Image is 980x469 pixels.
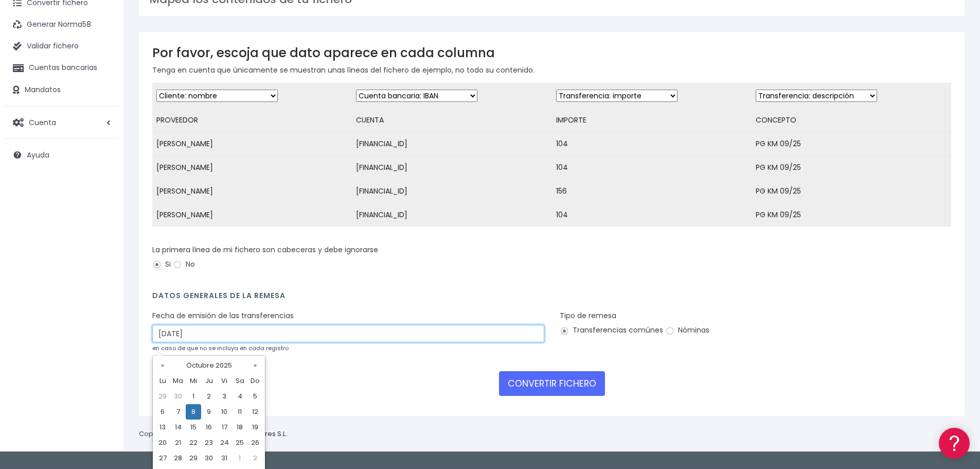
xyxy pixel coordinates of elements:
[170,404,186,420] td: 7
[170,420,186,435] td: 14
[552,109,752,132] td: IMPORTE
[201,373,217,389] th: Ju
[752,132,951,156] td: PG KM 09/25
[232,389,247,404] td: 4
[247,450,263,466] td: 2
[752,109,951,132] td: CONCEPTO
[139,429,289,440] p: Copyright © 2025 .
[201,389,217,404] td: 2
[155,420,170,435] td: 13
[247,420,263,435] td: 19
[552,132,752,156] td: 104
[170,358,247,373] th: Octubre 2025
[217,420,232,435] td: 17
[29,117,56,127] span: Cuenta
[217,435,232,450] td: 24
[232,420,247,435] td: 18
[752,180,951,203] td: PG KM 09/25
[152,203,352,227] td: [PERSON_NAME]
[247,358,263,373] th: »
[152,310,294,321] label: Fecha de emisión de las transferencias
[560,325,663,336] label: Transferencias comúnes
[155,435,170,450] td: 20
[152,64,951,76] p: Tenga en cuenta que únicamente se muestran unas líneas del fichero de ejemplo, no todo su contenido.
[152,180,352,203] td: [PERSON_NAME]
[232,435,247,450] td: 25
[232,404,247,420] td: 11
[170,450,186,466] td: 28
[5,112,118,133] a: Cuenta
[352,203,551,227] td: [FINANCIAL_ID]
[232,373,247,389] th: Sa
[217,389,232,404] td: 3
[752,203,951,227] td: PG KM 09/25
[352,156,551,180] td: [FINANCIAL_ID]
[155,450,170,466] td: 27
[152,109,352,132] td: PROVEEDOR
[170,389,186,404] td: 30
[217,450,232,466] td: 31
[170,435,186,450] td: 21
[247,435,263,450] td: 26
[155,404,170,420] td: 6
[560,310,616,321] label: Tipo de remesa
[155,373,170,389] th: Lu
[152,344,289,352] small: en caso de que no se incluya en cada registro
[152,259,171,270] label: Si
[217,373,232,389] th: Vi
[155,389,170,404] td: 29
[152,132,352,156] td: [PERSON_NAME]
[247,373,263,389] th: Do
[186,373,201,389] th: Mi
[186,450,201,466] td: 29
[5,79,118,101] a: Mandatos
[186,420,201,435] td: 15
[5,144,118,166] a: Ayuda
[665,325,709,336] label: Nóminas
[552,156,752,180] td: 104
[552,180,752,203] td: 156
[152,291,951,305] h4: Datos generales de la remesa
[201,450,217,466] td: 30
[552,203,752,227] td: 104
[27,150,49,160] span: Ayuda
[752,156,951,180] td: PG KM 09/25
[186,435,201,450] td: 22
[5,57,118,79] a: Cuentas bancarias
[5,14,118,36] a: Generar Norma58
[152,245,378,255] label: La primera línea de mi fichero son cabeceras y debe ignorarse
[201,404,217,420] td: 9
[5,36,118,57] a: Validar fichero
[155,358,170,373] th: «
[217,404,232,420] td: 10
[152,45,951,60] h3: Por favor, escoja que dato aparece en cada columna
[247,404,263,420] td: 12
[201,435,217,450] td: 23
[232,450,247,466] td: 1
[173,259,195,270] label: No
[186,389,201,404] td: 1
[170,373,186,389] th: Ma
[352,109,551,132] td: CUENTA
[152,156,352,180] td: [PERSON_NAME]
[186,404,201,420] td: 8
[352,132,551,156] td: [FINANCIAL_ID]
[499,371,605,396] button: CONVERTIR FICHERO
[201,420,217,435] td: 16
[352,180,551,203] td: [FINANCIAL_ID]
[247,389,263,404] td: 5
